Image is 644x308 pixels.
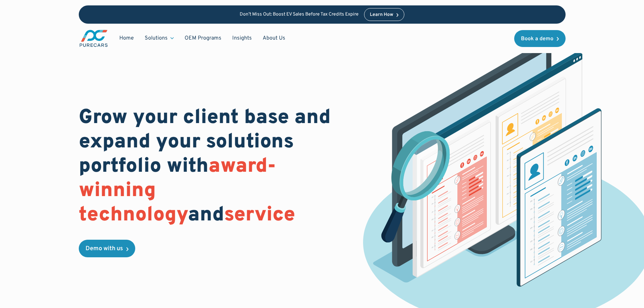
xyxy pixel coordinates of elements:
img: purecars logo [79,29,109,48]
a: Book a demo [514,30,566,47]
a: Demo with us [79,240,135,257]
a: Home [114,32,139,45]
a: Learn How [364,8,404,21]
p: Don’t Miss Out: Boost EV Sales Before Tax Credits Expire [240,12,359,18]
div: Learn How [370,13,393,17]
div: Solutions [139,32,179,45]
div: Demo with us [86,246,123,252]
a: main [79,29,109,48]
a: Insights [227,32,257,45]
div: Book a demo [521,36,553,42]
span: service [224,203,295,228]
span: award-winning technology [79,154,276,228]
h1: Grow your client base and expand your solutions portfolio with and [79,106,342,228]
div: Solutions [145,34,168,42]
a: OEM Programs [179,32,227,45]
a: About Us [257,32,291,45]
